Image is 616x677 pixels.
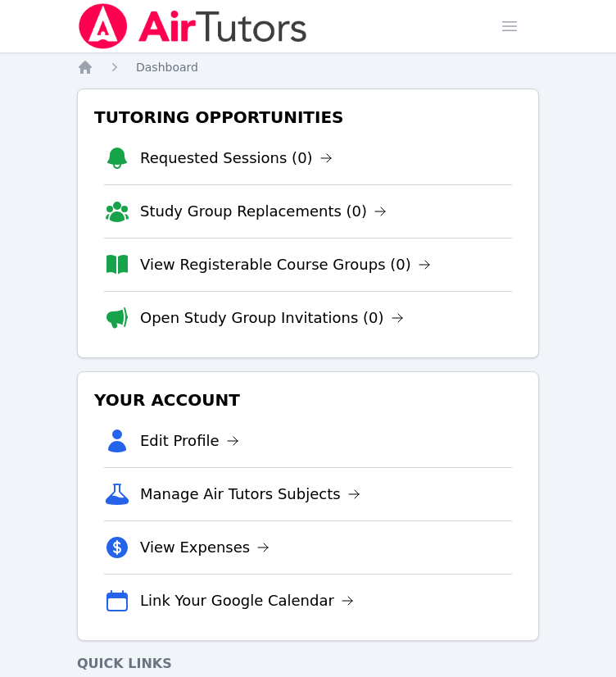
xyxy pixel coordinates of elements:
img: Air Tutors [77,3,309,49]
h4: Quick Links [77,654,539,674]
a: Requested Sessions (0) [140,147,333,170]
a: View Registerable Course Groups (0) [140,253,431,276]
a: Link Your Google Calendar [140,589,354,612]
h3: Your Account [91,385,525,415]
nav: Breadcrumb [77,59,539,75]
a: Open Study Group Invitations (0) [140,307,404,329]
h3: Tutoring Opportunities [91,102,525,132]
span: Dashboard [136,61,198,74]
a: View Expenses [140,536,269,559]
a: Edit Profile [140,429,239,452]
a: Study Group Replacements (0) [140,200,387,223]
a: Manage Air Tutors Subjects [140,483,360,506]
a: Dashboard [136,59,198,75]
